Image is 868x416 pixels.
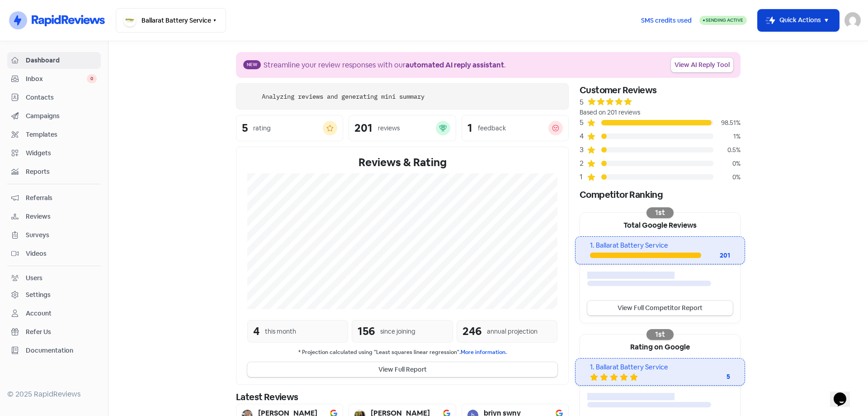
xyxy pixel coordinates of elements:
span: Videos [26,249,97,258]
div: 0% [713,172,741,182]
span: Referrals [26,193,97,203]
a: Settings [7,287,101,303]
a: Reports [7,163,101,180]
div: 1. Ballarat Battery Service [590,362,730,373]
div: feedback [478,124,506,133]
b: automated AI reply assistant [406,60,504,70]
div: 1% [713,132,741,141]
div: 5 [580,117,587,128]
a: Templates [7,126,101,143]
a: Surveys [7,227,101,244]
a: Campaigns [7,108,101,124]
button: Ballarat Battery Service [116,8,226,33]
a: 5rating [236,115,343,141]
div: Customer Reviews [580,83,741,97]
small: * Projection calculated using "Least squares linear regression". [247,348,557,357]
div: Total Google Reviews [580,213,740,236]
div: 5 [580,97,584,108]
span: Contacts [26,93,97,102]
div: 98.51% [713,118,741,128]
a: Refer Us [7,324,101,340]
span: Campaigns [26,111,97,121]
div: Account [26,309,52,318]
div: 1 [467,123,472,134]
div: annual projection [487,327,538,336]
div: 0% [713,159,741,168]
div: Users [26,273,42,283]
a: Sending Active [699,15,747,26]
div: 201 [701,251,730,260]
div: 2 [580,158,587,169]
a: Reviews [7,208,101,225]
div: 3 [580,144,587,155]
a: Widgets [7,145,101,162]
a: Users [7,270,101,287]
div: 201 [354,123,373,134]
a: Dashboard [7,52,101,69]
a: 1feedback [462,115,569,141]
div: 1. Ballarat Battery Service [590,240,730,251]
div: 0.5% [713,145,741,155]
span: Reviews [26,212,97,221]
div: 5 [694,372,730,382]
div: this month [265,327,296,336]
div: Based on 201 reviews [580,108,741,117]
span: Dashboard [26,56,97,65]
div: Rating on Google [580,335,740,358]
div: Streamline your review responses with our . [264,60,506,71]
div: 1st [646,329,674,340]
a: Documentation [7,342,101,359]
img: User [844,12,861,29]
div: 156 [358,323,375,339]
span: Inbox [26,74,87,84]
a: Videos [7,245,101,262]
span: Sending Active [706,17,743,23]
div: Reviews & Rating [247,154,557,171]
div: 5 [242,123,248,134]
div: Settings [26,290,51,300]
button: View Full Report [247,362,557,377]
div: 4 [580,131,587,142]
div: Analyzing reviews and generating mini summary [262,92,425,101]
span: Surveys [26,230,97,240]
span: New [243,60,261,69]
div: 4 [253,323,259,339]
div: © 2025 RapidReviews [7,389,101,400]
div: reviews [378,124,400,133]
span: Reports [26,167,97,177]
span: Documentation [26,346,97,355]
a: Referrals [7,190,101,206]
span: Refer Us [26,327,97,337]
div: 1 [580,172,587,182]
div: Competitor Ranking [580,188,741,201]
div: rating [253,124,271,133]
button: Quick Actions [758,10,839,31]
a: Contacts [7,89,101,106]
a: View Full Competitor Report [587,301,733,316]
span: Widgets [26,148,97,158]
span: Templates [26,130,97,139]
a: More information. [461,349,507,356]
iframe: chat widget [830,380,859,407]
a: View AI Reply Tool [671,57,733,72]
div: since joining [380,327,415,336]
div: Latest Reviews [236,390,569,404]
span: SMS credits used [641,16,692,25]
div: 1st [646,207,674,218]
a: Inbox 0 [7,71,101,87]
a: SMS credits used [633,15,699,24]
span: 0 [87,74,97,83]
a: Account [7,305,101,322]
a: 201reviews [349,115,456,141]
div: 246 [462,323,481,339]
